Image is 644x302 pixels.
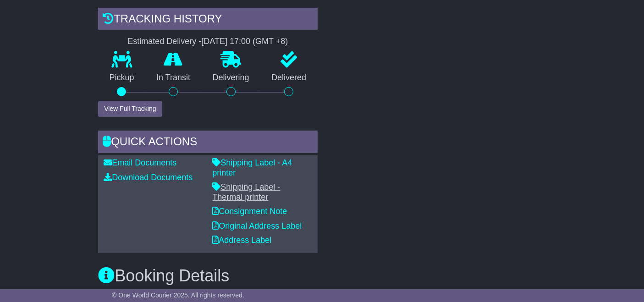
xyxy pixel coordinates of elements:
[104,173,193,182] a: Download Documents
[98,37,317,47] div: Estimated Delivery -
[98,267,546,285] h3: Booking Details
[201,73,260,83] p: Delivering
[212,158,292,177] a: Shipping Label - A4 printer
[112,291,244,299] span: © One World Courier 2025. All rights reserved.
[212,221,302,231] a: Original Address Label
[98,101,162,117] button: View Full Tracking
[212,207,287,216] a: Consignment Note
[98,8,317,33] div: Tracking history
[98,131,317,155] div: Quick Actions
[201,37,288,47] div: [DATE] 17:00 (GMT +8)
[260,73,318,83] p: Delivered
[145,73,202,83] p: In Transit
[212,182,280,202] a: Shipping Label - Thermal printer
[212,236,271,245] a: Address Label
[104,158,176,167] a: Email Documents
[98,73,145,83] p: Pickup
